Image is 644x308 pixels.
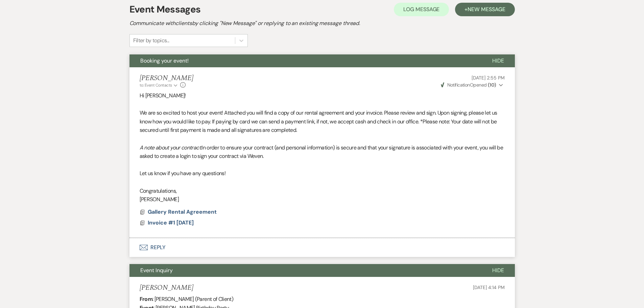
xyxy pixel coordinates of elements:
[129,264,481,277] button: Event Inquiry
[481,54,515,67] button: Hide
[140,82,172,88] span: to: Event Contacts
[148,208,218,216] button: Gallery Rental Agreement
[140,144,202,151] em: A note about your contract:
[140,109,497,134] span: We are so excited to host your event! Attached you will find a copy of our rental agreement and y...
[140,91,505,100] p: Hi [PERSON_NAME]!
[492,267,504,274] span: Hide
[468,6,505,13] span: New Message
[129,2,201,17] h1: Event Messages
[148,219,194,226] span: Invoice #1 [DATE]
[140,82,178,88] button: to: Event Contacts
[129,238,515,257] button: Reply
[441,82,496,88] span: Opened
[140,195,505,204] p: [PERSON_NAME]
[129,54,481,67] button: Booking your event!
[394,3,449,16] button: Log Message
[140,57,189,64] span: Booking your event!
[140,74,193,82] h5: [PERSON_NAME]
[472,75,504,81] span: [DATE] 2:55 PM
[133,37,169,45] div: Filter by topics...
[473,284,504,290] span: [DATE] 4:14 PM
[492,57,504,64] span: Hide
[140,267,173,274] span: Event Inquiry
[447,82,470,88] span: Notification
[455,3,515,16] button: +New Message
[140,187,177,194] span: Congratulations,
[481,264,515,277] button: Hide
[140,170,226,177] span: Let us know if you have any questions!
[403,6,439,13] span: Log Message
[488,82,496,88] strong: ( 10 )
[140,295,152,303] b: From
[140,144,503,160] span: In order to ensure your contract (and personal information) is secure and that your signature is ...
[129,19,515,27] h2: Communicate with clients by clicking "New Message" or replying to an existing message thread.
[440,81,504,89] button: NotificationOpened (10)
[148,219,195,227] button: Invoice #1 [DATE]
[140,284,193,292] h5: [PERSON_NAME]
[148,208,217,215] span: Gallery Rental Agreement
